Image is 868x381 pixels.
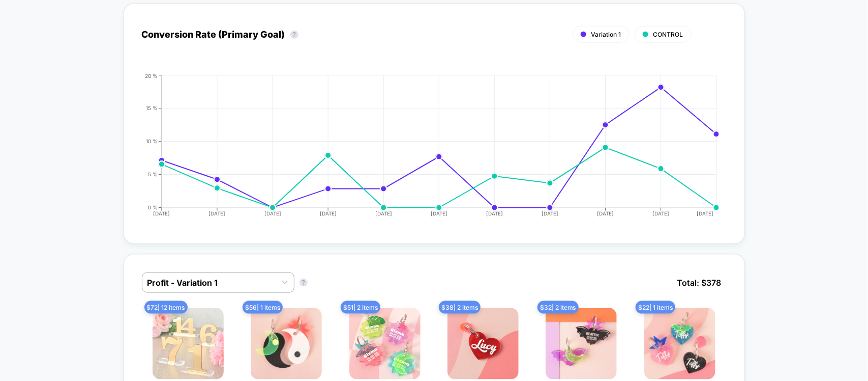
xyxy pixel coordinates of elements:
tspan: 15 % [146,105,158,111]
img: Gold Table Numbers [153,308,224,379]
button: ? [300,279,308,287]
tspan: 5 % [148,171,158,177]
span: $ 38 | 2 items [439,301,481,314]
span: $ 22 | 1 items [636,301,675,314]
tspan: [DATE] [542,210,558,216]
tspan: [DATE] [486,210,503,216]
span: $ 72 | 12 items [144,301,188,314]
span: $ 51 | 2 items [341,301,380,314]
span: Total: $ 378 [672,273,727,293]
button: ? [290,31,298,39]
tspan: [DATE] [208,210,225,216]
div: CONVERSION_RATE [132,73,716,226]
img: Lucy Heart Personalized Pet Tag [447,308,519,379]
tspan: [DATE] [697,210,714,216]
img: Squiggle Sunburst Personalized Pet Tag [349,308,421,379]
tspan: [DATE] [320,210,337,216]
tspan: [DATE] [153,210,170,216]
tspan: 20 % [145,72,158,78]
tspan: 10 % [146,138,158,144]
span: CONTROL [653,31,683,38]
tspan: [DATE] [264,210,281,216]
img: Bat Personalized Pet Tag [546,308,617,379]
span: $ 56 | 1 items [243,301,283,314]
tspan: [DATE] [653,210,670,216]
img: Taffy Heart Personalized Pet Tag [644,308,715,379]
span: Variation 1 [591,31,621,38]
span: $ 32 | 2 items [537,301,579,314]
tspan: [DATE] [431,210,447,216]
tspan: [DATE] [597,210,614,216]
tspan: [DATE] [375,210,392,216]
tspan: 0 % [148,204,158,210]
img: Yin Yang Pet Tags, Set of 2 [251,308,322,379]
